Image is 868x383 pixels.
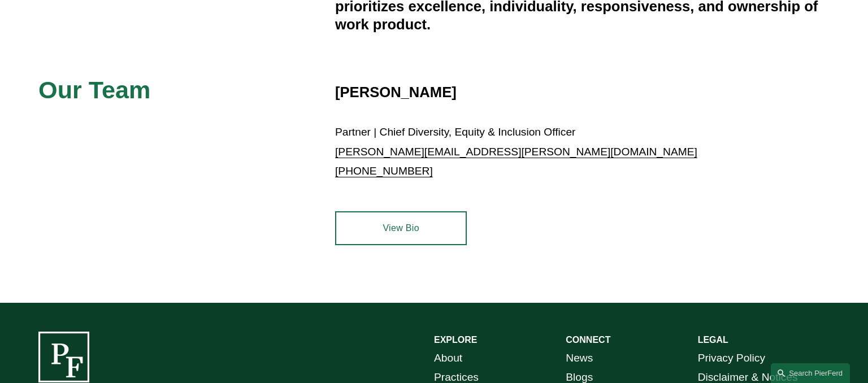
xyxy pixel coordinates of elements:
[335,146,697,158] a: [PERSON_NAME][EMAIL_ADDRESS][PERSON_NAME][DOMAIN_NAME]
[38,76,150,103] span: Our Team
[698,335,728,345] strong: LEGAL
[335,165,433,177] a: [PHONE_NUMBER]
[434,335,477,345] strong: EXPLORE
[566,349,593,368] a: News
[566,335,610,345] strong: CONNECT
[335,83,632,101] h4: [PERSON_NAME]
[771,363,850,383] a: Search this site
[698,349,765,368] a: Privacy Policy
[434,349,462,368] a: About
[335,211,467,245] a: View Bio
[335,123,830,181] p: Partner | Chief Diversity, Equity & Inclusion Officer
